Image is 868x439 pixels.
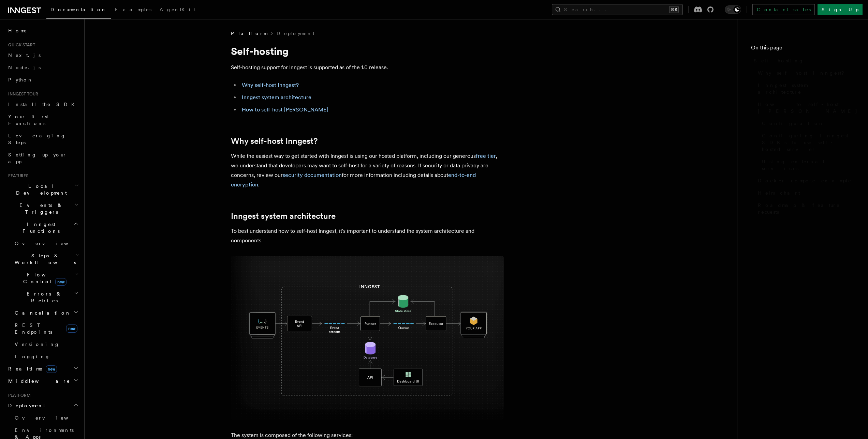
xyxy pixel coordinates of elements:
[8,52,41,58] span: Next.js
[12,350,80,363] a: Logging
[5,221,74,234] span: Inngest Functions
[762,120,824,127] span: Configuration
[758,190,800,196] span: Helm chart
[5,49,80,61] a: Next.js
[15,354,50,359] span: Logging
[8,27,27,34] span: Home
[12,249,80,269] button: Steps & Workflows
[5,130,80,149] a: Leveraging Steps
[12,288,80,307] button: Errors & Retries
[8,133,66,145] span: Leveraging Steps
[5,149,80,168] a: Setting up your app
[758,101,858,115] span: How to self-host [PERSON_NAME]
[231,63,504,72] p: Self-hosting support for Inngest is supported as of the 1.0 release.
[5,42,35,48] span: Quick start
[15,415,85,421] span: Overview
[12,252,76,266] span: Steps & Workflows
[231,256,504,420] img: Inngest system architecture diagram
[762,158,854,172] span: Using external services
[5,98,80,110] a: Install the SDK
[758,82,854,95] span: Inngest system architecture
[5,25,80,37] a: Home
[5,61,80,74] a: Node.js
[283,172,342,178] a: security documentation
[759,155,854,175] a: Using external services
[12,271,75,285] span: Flow Control
[755,199,854,218] a: Roadmap & feature requests
[12,237,80,249] a: Overview
[12,319,80,338] a: REST Endpointsnew
[15,322,52,335] span: REST Endpoints
[8,102,79,107] span: Install the SDK
[755,187,854,199] a: Helm chart
[751,55,854,67] a: Self-hosting
[5,365,57,372] span: Realtime
[46,365,57,373] span: new
[160,7,196,12] span: AgentKit
[5,363,80,375] button: Realtimenew
[115,7,151,12] span: Examples
[758,177,852,184] span: Docker compose example
[12,290,74,304] span: Errors & Retries
[55,278,67,286] span: new
[754,57,804,64] span: Self-hosting
[755,79,854,98] a: Inngest system architecture
[476,153,496,159] a: free tier
[15,241,85,246] span: Overview
[231,45,504,57] h1: Self-hosting
[231,211,336,221] a: Inngest system architecture
[762,132,854,153] span: Configuring Inngest SDKs to use self-hosted server
[12,309,71,316] span: Cancellation
[5,110,80,130] a: Your first Functions
[5,199,80,218] button: Events & Triggers
[242,106,328,113] a: How to self-host [PERSON_NAME]
[66,324,77,333] span: new
[669,6,679,13] kbd: ⌘K
[12,412,80,424] a: Overview
[231,30,267,37] span: Platform
[15,342,60,347] span: Versioning
[5,393,31,398] span: Platform
[156,2,200,18] a: AgentKit
[111,2,156,18] a: Examples
[5,218,80,237] button: Inngest Functions
[12,338,80,350] a: Versioning
[751,44,854,55] h4: On this page
[5,173,28,179] span: Features
[752,4,815,15] a: Contact sales
[5,202,74,215] span: Events & Triggers
[755,175,854,187] a: Docker compose example
[5,91,38,97] span: Inngest tour
[5,378,70,384] span: Middleware
[758,70,849,76] span: Why self-host Inngest?
[818,4,863,15] a: Sign Up
[277,30,314,37] a: Deployment
[5,237,80,363] div: Inngest Functions
[5,375,80,387] button: Middleware
[758,202,854,215] span: Roadmap & feature requests
[5,183,74,196] span: Local Development
[8,152,67,164] span: Setting up your app
[231,226,504,245] p: To best understand how to self-host Inngest, it's important to understand the system architecture...
[12,307,80,319] button: Cancellation
[231,136,318,146] a: Why self-host Inngest?
[725,5,741,14] button: Toggle dark mode
[46,2,111,19] a: Documentation
[242,94,311,101] a: Inngest system architecture
[8,77,33,82] span: Python
[5,399,80,412] button: Deployment
[759,130,854,155] a: Configuring Inngest SDKs to use self-hosted server
[5,402,45,409] span: Deployment
[552,4,683,15] button: Search...⌘K
[755,67,854,79] a: Why self-host Inngest?
[8,114,49,126] span: Your first Functions
[755,98,854,117] a: How to self-host [PERSON_NAME]
[12,269,80,288] button: Flow Controlnew
[5,74,80,86] a: Python
[50,7,107,12] span: Documentation
[5,180,80,199] button: Local Development
[231,151,504,190] p: While the easiest way to get started with Inngest is using our hosted platform, including our gen...
[242,82,299,88] a: Why self-host Inngest?
[759,117,854,130] a: Configuration
[8,65,41,70] span: Node.js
